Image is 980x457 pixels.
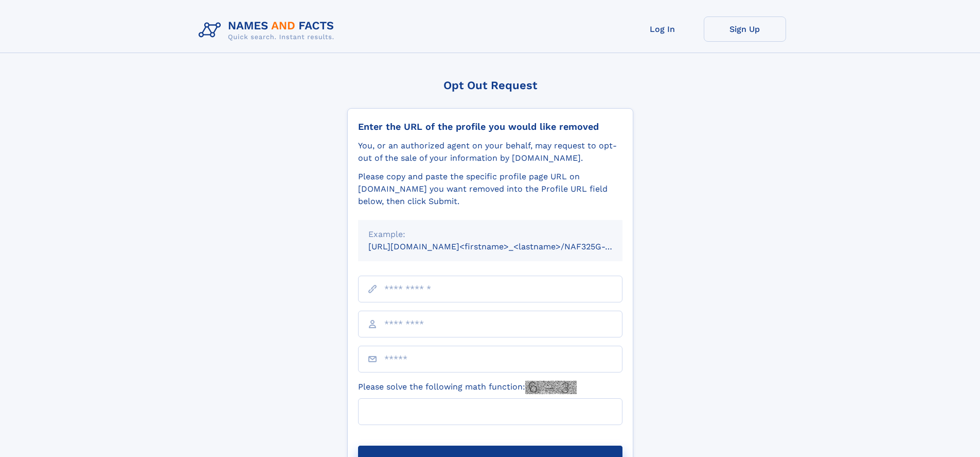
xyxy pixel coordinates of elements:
[368,228,612,241] div: Example:
[704,16,786,42] a: Sign Up
[621,16,704,42] a: Log In
[368,242,642,251] small: [URL][DOMAIN_NAME]<firstname>_<lastname>/NAF325G-xxxxxxxx
[347,79,633,92] div: Opt Out Request
[358,381,577,394] label: Please solve the following math function:
[358,121,622,132] div: Enter the URL of the profile you would like removed
[358,140,622,164] div: You, or an authorized agent on your behalf, may request to opt-out of the sale of your informatio...
[194,16,343,44] img: Logo Names and Facts
[358,171,622,208] div: Please copy and paste the specific profile page URL on [DOMAIN_NAME] you want removed into the Pr...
